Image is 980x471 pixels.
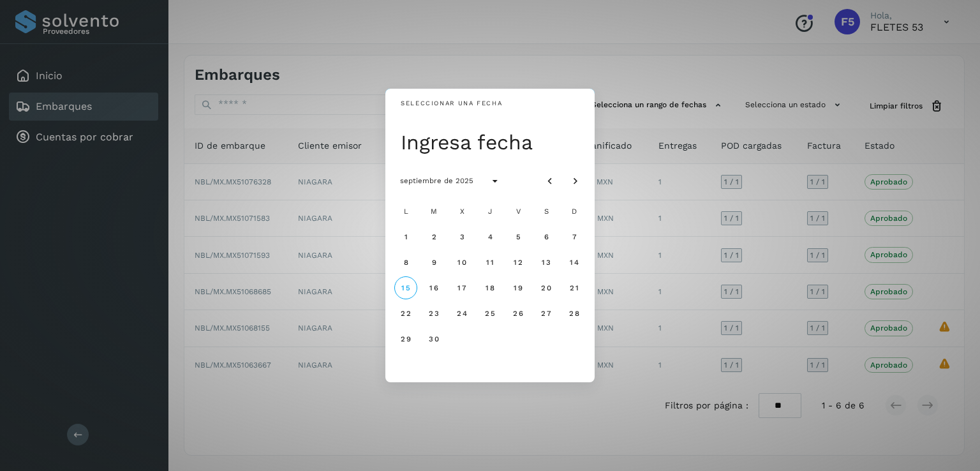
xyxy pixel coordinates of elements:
[403,232,408,241] span: 1
[569,283,579,292] span: 21
[563,276,586,299] button: domingo, 21 de septiembre de 2025
[479,302,501,325] button: jueves, 25 de septiembre de 2025
[540,309,551,318] span: 27
[394,276,417,299] button: Hoy, lunes, 15 de septiembre de 2025
[479,225,501,248] button: jueves, 4 de septiembre de 2025
[422,327,445,350] button: martes, 30 de septiembre de 2025
[507,276,530,299] button: viernes, 19 de septiembre de 2025
[487,232,493,241] span: 4
[394,251,417,274] button: lunes, 8 de septiembre de 2025
[485,283,494,292] span: 18
[394,327,417,350] button: lunes, 29 de septiembre de 2025
[400,309,411,318] span: 22
[394,302,417,325] button: lunes, 22 de septiembre de 2025
[563,225,586,248] button: domingo, 7 de septiembre de 2025
[505,198,531,224] div: V
[401,283,410,292] span: 15
[513,283,523,292] span: 19
[512,309,523,318] span: 26
[422,251,445,274] button: martes, 9 de septiembre de 2025
[477,198,503,224] div: J
[535,251,558,274] button: sábado, 13 de septiembre de 2025
[431,258,436,267] span: 9
[571,232,577,241] span: 7
[484,309,495,318] span: 25
[543,232,549,241] span: 6
[456,309,467,318] span: 24
[484,169,507,192] button: Seleccionar año
[507,302,530,325] button: viernes, 26 de septiembre de 2025
[450,276,473,299] button: miércoles, 17 de septiembre de 2025
[422,302,445,325] button: martes, 23 de septiembre de 2025
[459,232,464,241] span: 3
[403,258,408,267] span: 8
[399,176,473,185] span: septiembre de 2025
[479,276,501,299] button: jueves, 18 de septiembre de 2025
[400,334,411,343] span: 29
[457,258,466,267] span: 10
[568,309,579,318] span: 28
[540,283,551,292] span: 20
[563,302,586,325] button: domingo, 28 de septiembre de 2025
[457,283,466,292] span: 17
[401,130,587,155] div: Ingresa fecha
[569,258,579,267] span: 14
[561,198,587,224] div: D
[513,258,523,267] span: 12
[533,198,559,224] div: S
[535,276,558,299] button: sábado, 20 de septiembre de 2025
[449,198,475,224] div: X
[535,225,558,248] button: sábado, 6 de septiembre de 2025
[428,309,439,318] span: 23
[428,334,439,343] span: 30
[431,232,436,241] span: 2
[450,302,473,325] button: miércoles, 24 de septiembre de 2025
[515,232,521,241] span: 5
[394,225,417,248] button: lunes, 1 de septiembre de 2025
[389,169,484,192] button: septiembre de 2025
[538,169,561,192] button: Mes anterior
[541,258,551,267] span: 13
[401,99,502,108] div: Seleccionar una fecha
[535,302,558,325] button: sábado, 27 de septiembre de 2025
[429,283,438,292] span: 16
[422,276,445,299] button: martes, 16 de septiembre de 2025
[507,251,530,274] button: viernes, 12 de septiembre de 2025
[421,198,447,224] div: M
[479,251,501,274] button: jueves, 11 de septiembre de 2025
[486,258,494,267] span: 11
[507,225,530,248] button: viernes, 5 de septiembre de 2025
[563,251,586,274] button: domingo, 14 de septiembre de 2025
[564,169,587,192] button: Mes siguiente
[393,198,419,224] div: L
[450,225,473,248] button: miércoles, 3 de septiembre de 2025
[422,225,445,248] button: martes, 2 de septiembre de 2025
[450,251,473,274] button: miércoles, 10 de septiembre de 2025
